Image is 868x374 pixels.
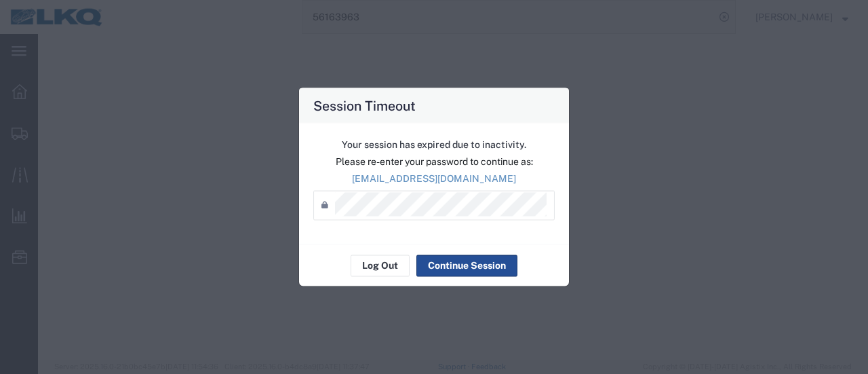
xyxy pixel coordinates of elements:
p: [EMAIL_ADDRESS][DOMAIN_NAME] [313,171,555,185]
p: Please re-enter your password to continue as: [313,154,555,168]
p: Your session has expired due to inactivity. [313,137,555,151]
button: Continue Session [416,255,517,276]
button: Log Out [351,255,410,276]
h4: Session Timeout [313,95,416,115]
